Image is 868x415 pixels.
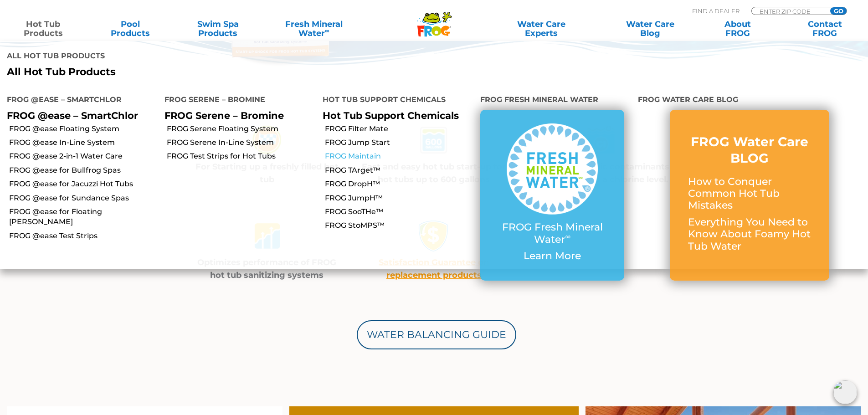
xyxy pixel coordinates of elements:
[688,176,811,212] p: How to Conquer Common Hot Tub Mistakes
[7,110,151,121] p: FROG @ease – SmartChlor
[9,165,158,175] a: FROG @ease for Bullfrog Spas
[357,320,516,349] a: Water Balancing Guide
[325,220,473,231] a: FROG StoMPS™
[9,20,77,38] a: Hot TubProducts
[184,20,252,38] a: Swim SpaProducts
[704,20,771,38] a: AboutFROG
[325,151,473,161] a: FROG Maintain
[688,216,811,252] p: Everything You Need to Know About Foamy Hot Tub Water
[167,151,315,161] a: FROG Test Strips for Hot Tubs
[830,7,847,15] input: GO
[9,193,158,203] a: FROG @ease for Sundance Spas
[9,207,158,227] a: FROG @ease for Floating [PERSON_NAME]
[325,193,473,203] a: FROG JumpH™
[692,7,740,15] p: Find A Dealer
[9,151,158,161] a: FROG @ease 2-in-1 Water Care
[325,27,329,34] sup: ∞
[9,231,158,241] a: FROG @ease Test Strips
[7,92,151,110] h4: FROG @ease – SmartChlor
[759,7,820,15] input: Zip Code Form
[325,165,473,175] a: FROG TArget™
[9,138,158,148] a: FROG @ease In-Line System
[9,124,158,134] a: FROG @ease Floating System
[325,138,473,148] a: FROG Jump Start
[323,110,459,121] a: Hot Tub Support Chemicals
[164,92,308,110] h4: FROG Serene – Bromine
[167,124,315,134] a: FROG Serene Floating System
[325,207,473,217] a: FROG SooTHe™
[97,20,164,38] a: PoolProducts
[498,221,606,246] p: FROG Fresh Mineral Water
[498,123,606,266] a: FROG Fresh Mineral Water∞ Learn More
[833,380,857,404] img: openIcon
[688,133,811,257] a: FROG Water Care BLOG How to Conquer Common Hot Tub Mistakes Everything You Need to Know About Foa...
[791,20,859,38] a: ContactFROG
[7,66,427,78] a: All Hot Tub Products
[480,92,624,110] h4: FROG Fresh Mineral Water
[616,20,684,38] a: Water CareBlog
[7,48,427,66] h4: All Hot Tub Products
[167,138,315,148] a: FROG Serene In-Line System
[325,179,473,189] a: FROG DropH™
[688,133,811,167] h3: FROG Water Care BLOG
[9,179,158,189] a: FROG @ease for Jacuzzi Hot Tubs
[498,250,606,262] p: Learn More
[325,124,473,134] a: FROG Filter Mate
[323,92,467,110] h4: Hot Tub Support Chemicals
[379,257,489,280] a: Satisfaction Guarantee on replacement products
[638,92,861,110] h4: FROG Water Care Blog
[164,110,308,121] p: FROG Serene – Bromine
[486,20,596,38] a: Water CareExperts
[271,20,356,38] a: Fresh MineralWater∞
[565,232,570,241] sup: ∞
